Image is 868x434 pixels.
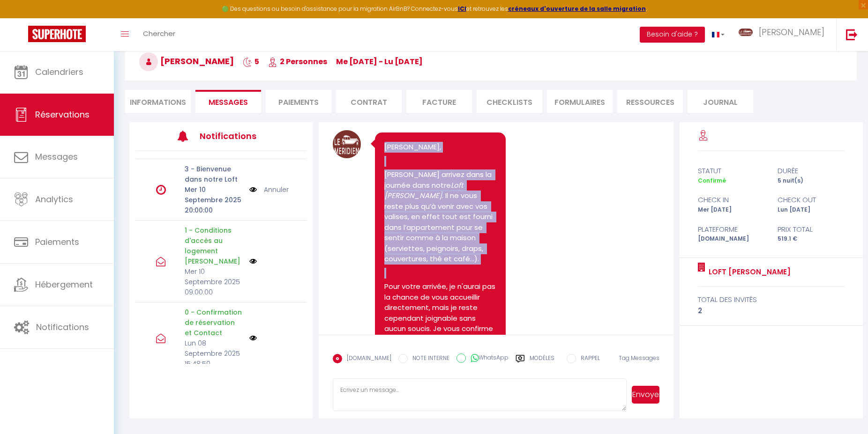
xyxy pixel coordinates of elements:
[266,90,331,113] li: Paiements
[692,224,771,235] div: Plateforme
[739,29,753,36] img: ...
[35,279,93,290] span: Hébergement
[692,194,771,206] div: check in
[406,90,472,113] li: Facture
[384,142,496,153] p: [PERSON_NAME],
[698,177,726,184] span: Confirmé
[185,307,244,338] p: 0 - Confirmation de réservation et Contact
[35,236,79,248] span: Paiements
[771,177,851,185] div: 5 nuit(s)
[209,97,248,108] span: Messages
[477,90,542,113] li: CHECKLISTS
[35,109,90,120] span: Réservations
[35,66,83,78] span: Calendriers
[7,4,36,32] button: Ouvrir le widget de chat LiveChat
[336,90,402,113] li: Contrat
[200,125,271,147] h3: Notifications
[35,193,73,205] span: Analytics
[530,354,554,370] label: Modèles
[771,206,851,214] div: Lun [DATE]
[640,27,705,43] button: Besoin d'aide ?
[576,354,600,364] label: RAPPEL
[619,354,659,362] span: Tag Messages
[771,224,851,235] div: Prix total
[384,169,496,265] p: [PERSON_NAME] arrivez dans la journée dans notre . Il ne vous reste plus qu’à venir avec vos vali...
[692,206,771,214] div: Mer [DATE]
[771,235,851,243] div: 519.1 €
[36,321,89,333] span: Notifications
[185,184,244,215] p: Mer 10 Septembre 2025 20:00:00
[771,194,851,206] div: check out
[185,338,244,369] p: Lun 08 Septembre 2025 15:48:50
[846,29,858,40] img: logout
[632,386,659,404] button: Envoyer
[249,184,257,195] img: NO IMAGE
[705,266,791,278] a: Loft [PERSON_NAME]
[408,354,449,364] label: NOTE INTERNE
[268,56,327,67] span: 2 Personnes
[243,56,259,67] span: 5
[185,225,244,266] p: 1 - Conditions d'accès au logement [PERSON_NAME]
[185,266,244,297] p: Mer 10 Septembre 2025 09:00:00
[692,165,771,177] div: statut
[333,130,361,158] img: 17192572826434.png
[336,56,423,67] span: me [DATE] - lu [DATE]
[771,165,851,177] div: durée
[732,18,836,51] a: ... [PERSON_NAME]
[139,55,234,67] span: [PERSON_NAME]
[508,5,646,13] a: créneaux d'ouverture de la salle migration
[466,353,509,364] label: WhatsApp
[547,90,613,113] li: FORMULAIRES
[342,354,391,364] label: [DOMAIN_NAME]
[384,180,465,201] em: Loft [PERSON_NAME]
[688,90,753,113] li: Journal
[384,281,496,366] p: Pour votre arrivée, je n'aurai pas la chance de vous accueillir directement, mais je reste cepend...
[136,18,182,51] a: Chercher
[185,164,244,184] p: 3 - Bienvenue dans notre Loft
[698,294,845,305] div: total des invités
[458,5,466,13] a: ICI
[249,334,257,342] img: NO IMAGE
[35,151,78,162] span: Messages
[375,115,485,123] span: Lun 08 Septembre 2025 15:48:52 - mail
[143,29,175,38] span: Chercher
[249,257,257,265] img: NO IMAGE
[698,305,845,316] div: 2
[759,26,824,38] span: [PERSON_NAME]
[617,90,683,113] li: Ressources
[28,26,86,42] img: Super Booking
[692,235,771,243] div: [DOMAIN_NAME]
[264,184,289,195] a: Annuler
[125,90,191,113] li: Informations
